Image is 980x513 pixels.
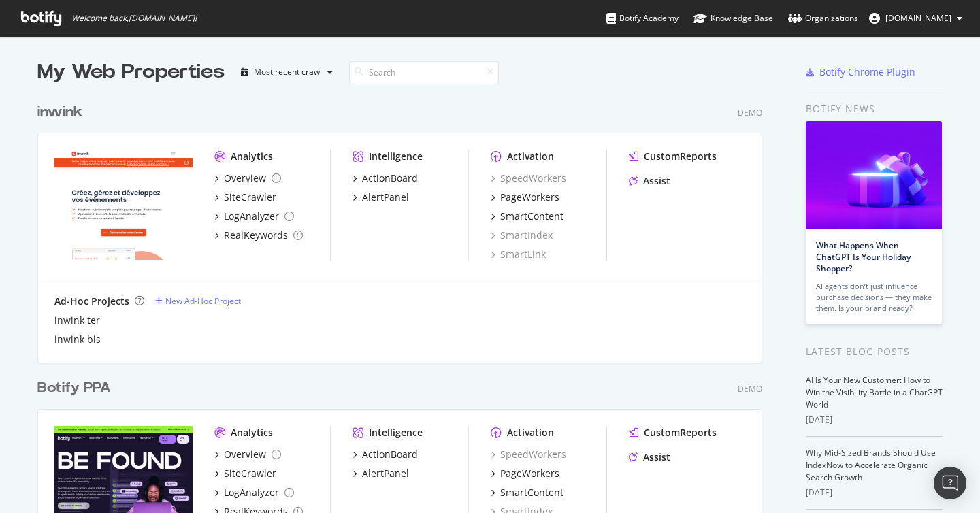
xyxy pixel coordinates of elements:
div: AlertPanel [362,191,409,204]
div: ActionBoard [362,448,418,461]
div: Ad-Hoc Projects [54,295,129,308]
a: SpeedWorkers [491,171,566,185]
div: Latest Blog Posts [806,344,943,359]
div: Botify PPA [37,378,111,398]
a: PageWorkers [491,191,559,204]
input: Search [349,61,499,84]
div: Most recent crawl [254,68,322,76]
div: Analytics [231,426,273,440]
div: Organizations [788,12,858,25]
div: LogAnalyzer [224,210,279,223]
div: CustomReports [644,150,717,163]
a: Why Mid-Sized Brands Should Use IndexNow to Accelerate Organic Search Growth [806,447,936,483]
div: Overview [224,171,266,185]
img: What Happens When ChatGPT Is Your Holiday Shopper? [806,121,942,229]
div: Demo [738,107,762,118]
a: SiteCrawler [214,191,276,204]
div: New Ad-Hoc Project [165,295,241,307]
div: Botify news [806,101,943,116]
div: Assist [643,174,670,188]
a: SmartIndex [491,229,553,242]
a: New Ad-Hoc Project [155,295,241,307]
div: SmartContent [500,486,563,499]
a: Overview [214,448,281,461]
a: Botify PPA [37,378,116,398]
button: Most recent crawl [235,61,338,83]
div: RealKeywords [224,229,288,242]
div: SiteCrawler [224,191,276,204]
span: Welcome back, [DOMAIN_NAME] ! [71,13,197,24]
a: RealKeywords [214,229,303,242]
div: inwink [37,102,82,122]
div: CustomReports [644,426,717,440]
a: AlertPanel [353,191,409,204]
div: Overview [224,448,266,461]
a: SpeedWorkers [491,448,566,461]
div: Activation [507,426,554,440]
a: inwink bis [54,333,101,346]
div: Open Intercom Messenger [934,467,966,499]
div: LogAnalyzer [224,486,279,499]
div: AlertPanel [362,467,409,480]
div: ActionBoard [362,171,418,185]
a: SmartContent [491,210,563,223]
a: inwink [37,102,88,122]
div: AI agents don’t just influence purchase decisions — they make them. Is your brand ready? [816,281,932,314]
a: LogAnalyzer [214,486,294,499]
a: CustomReports [629,150,717,163]
a: What Happens When ChatGPT Is Your Holiday Shopper? [816,239,911,274]
div: PageWorkers [500,191,559,204]
div: Activation [507,150,554,163]
div: PageWorkers [500,467,559,480]
div: Botify Academy [606,12,679,25]
a: PageWorkers [491,467,559,480]
a: Botify Chrome Plugin [806,65,915,79]
img: inwink [54,150,193,260]
a: LogAnalyzer [214,210,294,223]
a: inwink ter [54,314,100,327]
div: Knowledge Base [693,12,773,25]
div: Intelligence [369,426,423,440]
a: AI Is Your New Customer: How to Win the Visibility Battle in a ChatGPT World [806,374,943,410]
a: ActionBoard [353,171,418,185]
div: [DATE] [806,486,943,499]
a: SmartLink [491,248,546,261]
div: Assist [643,450,670,464]
a: Assist [629,450,670,464]
a: AlertPanel [353,467,409,480]
div: SiteCrawler [224,467,276,480]
div: Intelligence [369,150,423,163]
a: SiteCrawler [214,467,276,480]
div: SmartContent [500,210,563,223]
div: My Web Properties [37,59,225,86]
a: SmartContent [491,486,563,499]
a: ActionBoard [353,448,418,461]
div: Demo [738,383,762,395]
div: Botify Chrome Plugin [819,65,915,79]
button: [DOMAIN_NAME] [858,7,973,29]
div: Analytics [231,150,273,163]
a: Assist [629,174,670,188]
span: pierre.paqueton.gmail [885,12,951,24]
div: [DATE] [806,414,943,426]
a: CustomReports [629,426,717,440]
a: Overview [214,171,281,185]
